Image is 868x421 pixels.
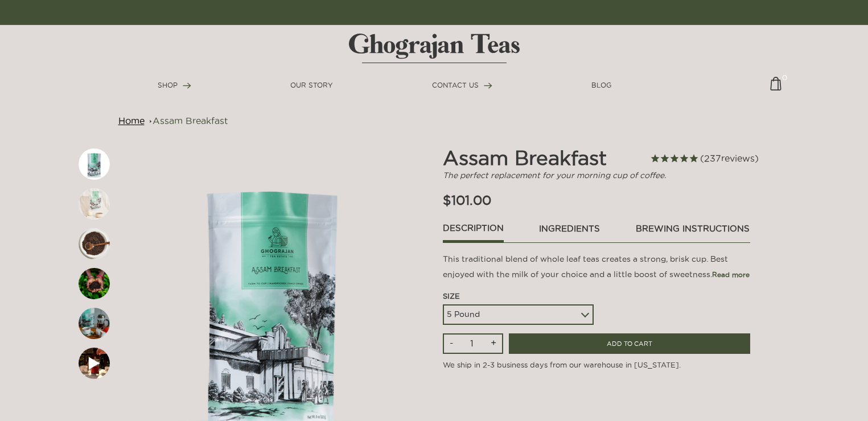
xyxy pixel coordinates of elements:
span: CONTACT US [432,81,479,89]
input: + [485,335,502,353]
a: OUR STORY [290,80,333,90]
span: Read more [712,271,750,278]
a: Description [443,222,504,243]
a: 0 [770,77,781,99]
p: We ship in 2-3 business days from our warehouse in [US_STATE]. [443,354,750,371]
img: First slide [79,188,110,220]
img: forward-arrow.svg [183,82,191,89]
input: - [444,335,459,353]
img: First slide [79,308,110,339]
span: 0 [782,72,787,77]
span: 237 reviews [700,153,759,163]
img: First slide [79,268,110,299]
p: The perfect replacement for your morning cup of coffee. [443,170,750,181]
span: SHOP [158,81,178,89]
span: reviews [721,153,755,163]
a: BLOG [591,80,611,90]
a: CONTACT US [432,80,492,90]
p: This traditional blend of whole leaf teas creates a strong, brisk cup. Best enjoyed with the milk... [443,251,750,282]
a: Home [118,115,145,126]
input: Qty [462,335,482,352]
img: First slide [79,228,110,259]
img: forward-arrow.svg [484,82,492,89]
a: ingredients [538,222,600,241]
img: First slide [79,148,110,180]
a: Assam Breakfast [153,115,228,126]
a: brewing instructions [635,222,750,241]
div: Size [443,291,594,302]
input: ADD TO CART [509,333,750,354]
h2: Assam Breakfast [443,146,658,170]
a: SHOP [158,80,191,90]
span: $101.00 [443,193,491,207]
img: cart-icon-matt.svg [770,77,781,99]
img: logo-matt.svg [349,34,520,63]
nav: breadcrumbs [118,114,750,127]
img: First slide [79,348,110,379]
span: Rated 4.8 out of 5 stars [650,151,759,166]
